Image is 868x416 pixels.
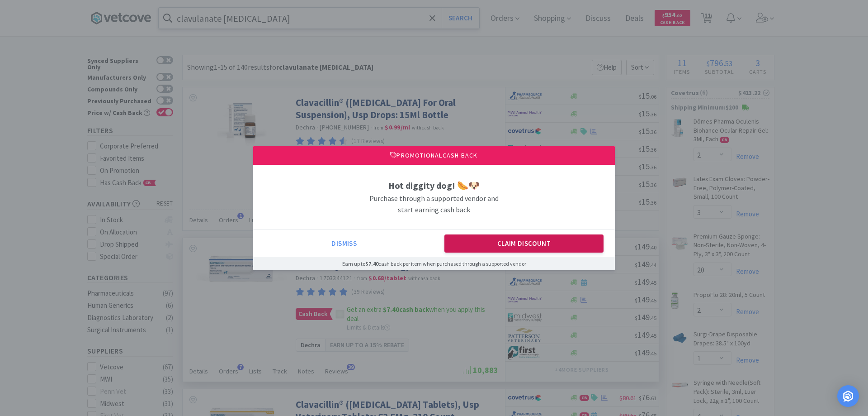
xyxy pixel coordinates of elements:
[264,234,424,253] button: Dismiss
[366,193,502,216] h3: Purchase through a supported vendor and start earning cash back
[365,260,378,267] span: $7.40
[253,257,615,270] div: Earn up to cash back per item when purchased through a supported vendor
[837,385,859,407] div: Open Intercom Messenger
[444,234,604,253] button: Claim Discount
[366,178,502,193] h1: Hot diggity dog! 🌭🐶
[253,146,615,165] div: Promotional Cash Back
